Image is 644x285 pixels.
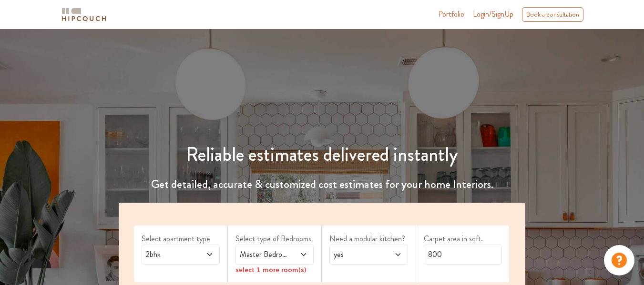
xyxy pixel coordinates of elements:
img: logo-horizontal.svg [60,6,108,23]
label: Need a modular kitchen? [329,233,408,245]
h4: Get detailed, accurate & customized cost estimates for your home Interiors. [113,177,531,191]
span: Master Bedroom [238,249,290,260]
span: Login/SignUp [473,9,513,20]
label: Select type of Bedrooms [235,233,314,245]
input: Enter area sqft [424,245,502,265]
span: yes [332,249,384,260]
span: logo-horizontal.svg [60,4,108,25]
label: Select apartment type [142,233,220,245]
a: Portfolio [439,9,464,20]
div: Book a consultation [522,7,583,22]
label: Carpet area in sqft. [424,233,502,245]
h1: Reliable estimates delivered instantly [113,143,531,166]
div: select 1 more room(s) [235,265,314,275]
span: 2bhk [144,249,196,260]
